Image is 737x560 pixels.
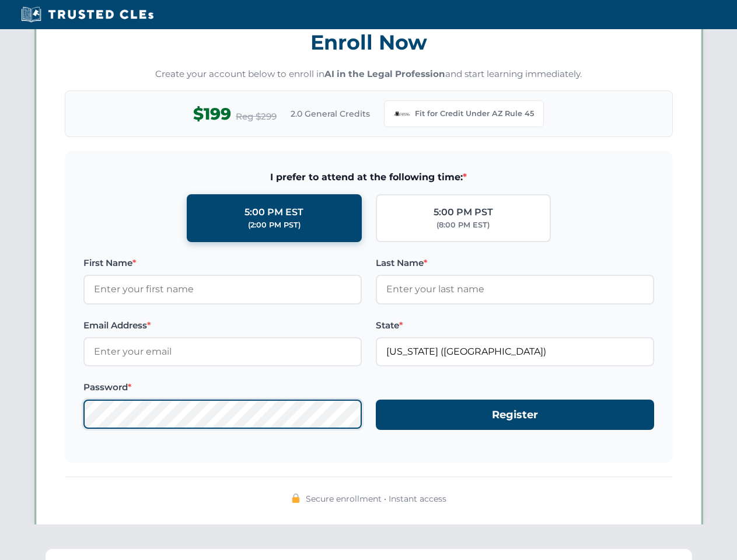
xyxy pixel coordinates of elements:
div: 5:00 PM PST [434,205,493,220]
img: Arizona Bar [394,106,410,122]
span: Secure enrollment • Instant access [306,492,446,505]
input: Enter your last name [376,275,654,304]
label: Email Address [83,318,362,332]
h3: Enroll Now [65,24,673,61]
label: State [376,318,654,332]
div: (2:00 PM PST) [248,219,301,231]
input: Arizona (AZ) [376,337,654,366]
label: First Name [83,256,362,270]
button: Register [376,400,654,430]
strong: AI in the Legal Profession [324,68,445,79]
div: (8:00 PM EST) [436,219,490,231]
img: 🔒 [291,494,301,503]
span: Fit for Credit Under AZ Rule 45 [415,108,534,120]
label: Password [83,380,362,394]
span: Reg $299 [236,110,277,124]
p: Create your account below to enroll in and start learning immediately. [65,68,673,81]
span: I prefer to attend at the following time: [83,170,654,185]
input: Enter your first name [83,275,362,304]
span: $199 [193,101,231,127]
input: Enter your email [83,337,362,366]
label: Last Name [376,256,654,270]
span: 2.0 General Credits [291,107,370,120]
div: 5:00 PM EST [244,205,303,220]
img: Trusted CLEs [18,6,157,23]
